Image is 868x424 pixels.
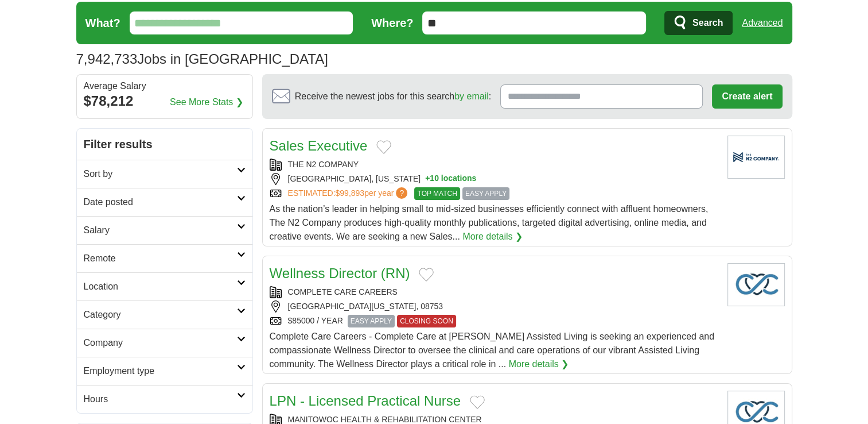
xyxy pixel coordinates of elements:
span: ? [396,187,407,199]
a: Company [77,329,252,357]
a: Salary [77,216,252,244]
button: Add to favorite jobs [419,268,434,282]
div: [GEOGRAPHIC_DATA][US_STATE], 08753 [270,300,718,313]
img: Company logo [727,263,785,306]
div: THE N2 COMPANY [270,159,718,171]
a: Wellness Director (RN) [270,265,410,281]
div: COMPLETE CARE CAREERS [270,286,718,298]
button: Add to favorite jobs [376,140,391,154]
label: What? [85,14,120,32]
img: Company logo [727,136,785,179]
a: Employment type [77,357,252,385]
span: As the nation’s leader in helping small to mid-sized businesses efficiently connect with affluent... [270,204,709,241]
a: LPN - Licensed Practical Nurse [270,393,461,408]
a: More details ❯ [509,357,569,371]
h2: Hours [84,392,237,406]
button: Create alert [712,84,782,109]
a: Date posted [77,188,252,216]
a: Hours [77,385,252,413]
a: Advanced [742,11,783,34]
a: by email [454,91,489,101]
a: Remote [77,244,252,272]
h2: Company [84,336,237,350]
a: Location [77,272,252,300]
span: + [425,173,430,185]
span: 7,942,733 [76,49,138,70]
span: TOP MATCH [414,187,460,200]
div: Average Salary [84,82,246,91]
span: EASY APPLY [462,187,509,200]
a: See More Stats ❯ [170,95,243,109]
a: Sort by [77,160,252,188]
span: EASY APPLY [348,315,395,327]
a: ESTIMATED:$99,893per year? [288,187,410,200]
button: Add to favorite jobs [470,395,485,409]
a: More details ❯ [462,230,523,244]
button: +10 locations [425,173,476,185]
h2: Location [84,280,237,294]
span: Complete Care Careers - Complete Care at [PERSON_NAME] Assisted Living is seeking an experienced ... [270,332,714,369]
h2: Sort by [84,167,237,181]
h2: Date posted [84,195,237,209]
span: Receive the newest jobs for this search : [295,90,491,103]
a: Sales Executive [270,138,368,153]
div: $78,212 [84,91,246,111]
div: [GEOGRAPHIC_DATA], [US_STATE] [270,173,718,185]
button: Search [664,11,733,35]
span: $99,893 [335,188,364,198]
h2: Category [84,308,237,322]
a: Category [77,300,252,329]
span: CLOSING SOON [397,315,456,327]
h2: Employment type [84,364,237,378]
h2: Filter results [77,129,252,160]
div: $85000 / YEAR [270,315,718,327]
h1: Jobs in [GEOGRAPHIC_DATA] [76,51,328,67]
h2: Remote [84,252,237,265]
span: Search [692,11,723,34]
h2: Salary [84,223,237,237]
label: Where? [371,14,413,32]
